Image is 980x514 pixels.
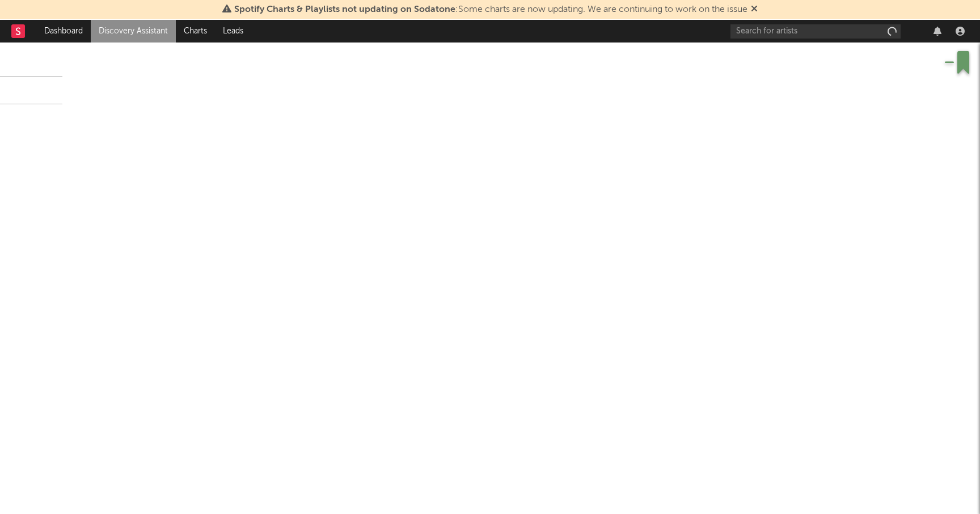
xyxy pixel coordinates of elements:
[215,20,251,43] a: Leads
[234,5,747,14] span: : Some charts are now updating. We are continuing to work on the issue
[751,5,758,14] span: Dismiss
[176,20,215,43] a: Charts
[91,20,176,43] a: Discovery Assistant
[234,5,455,14] span: Spotify Charts & Playlists not updating on Sodatone
[36,20,91,43] a: Dashboard
[730,24,901,39] input: Search for artists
